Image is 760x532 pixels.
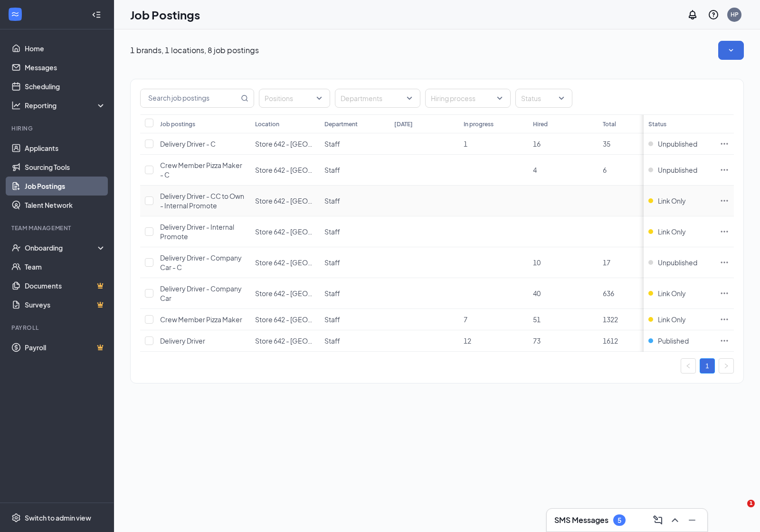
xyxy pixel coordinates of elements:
[255,166,360,174] span: Store 642 - [GEOGRAPHIC_DATA]
[25,338,106,357] a: PayrollCrown
[700,358,715,373] li: 1
[160,192,244,210] span: Delivery Driver - CC to Own - Internal Promote
[250,216,320,247] td: Store 642 - Pembroke
[718,41,744,60] button: SmallChevronDown
[320,247,389,278] td: Staff
[255,336,360,345] span: Store 642 - [GEOGRAPHIC_DATA]
[324,140,340,148] span: Staff
[720,258,729,267] svg: Ellipses
[160,140,216,148] span: Delivery Driver - C
[324,196,340,205] span: Staff
[160,336,205,345] span: Delivery Driver
[25,39,106,58] a: Home
[141,89,239,107] input: Search job postings
[533,166,537,174] span: 4
[250,155,320,186] td: Store 642 - Pembroke
[320,155,389,186] td: Staff
[324,289,340,298] span: Staff
[464,315,467,324] span: 7
[250,186,320,216] td: Store 642 - Pembroke
[533,140,541,148] span: 16
[320,309,389,330] td: Staff
[464,336,471,345] span: 12
[687,9,698,20] svg: Notifications
[598,114,667,133] th: Total
[25,101,106,110] div: Reporting
[11,224,104,232] div: Team Management
[533,258,541,267] span: 10
[160,223,234,241] span: Delivery Driver - Internal Promote
[255,140,360,148] span: Store 642 - [GEOGRAPHIC_DATA]
[11,124,104,132] div: Hiring
[10,9,20,19] svg: WorkstreamLogo
[324,258,340,267] span: Staff
[25,139,106,158] a: Applicants
[533,315,541,324] span: 51
[11,243,21,252] svg: UserCheck
[11,513,21,523] svg: Settings
[667,513,683,528] button: ChevronUp
[720,227,729,236] svg: Ellipses
[658,315,686,324] span: Link Only
[25,158,106,177] a: Sourcing Tools
[681,358,696,373] button: left
[11,101,21,110] svg: Analysis
[720,165,729,175] svg: Ellipses
[658,165,697,175] span: Unpublished
[652,514,664,526] svg: ComposeMessage
[617,516,621,524] div: 5
[250,330,320,352] td: Store 642 - Pembroke
[324,315,340,324] span: Staff
[25,257,106,276] a: Team
[324,336,340,345] span: Staff
[241,94,248,102] svg: MagnifyingGlass
[747,500,755,507] span: 1
[250,278,320,309] td: Store 642 - Pembroke
[25,58,106,77] a: Messages
[130,7,200,23] h1: Job Postings
[603,336,618,345] span: 1612
[160,315,242,324] span: Crew Member Pizza Maker
[320,216,389,247] td: Staff
[250,133,320,155] td: Store 642 - Pembroke
[603,315,618,324] span: 1322
[25,177,106,196] a: Job Postings
[644,114,715,133] th: Status
[658,227,686,236] span: Link Only
[533,336,541,345] span: 73
[324,120,358,128] div: Department
[389,114,459,133] th: [DATE]
[603,289,614,298] span: 636
[464,140,467,148] span: 1
[658,289,686,298] span: Link Only
[25,243,98,252] div: Onboarding
[686,514,698,526] svg: Minimize
[603,140,610,148] span: 35
[603,166,607,174] span: 6
[25,196,106,215] a: Talent Network
[255,315,360,324] span: Store 642 - [GEOGRAPHIC_DATA]
[92,10,101,19] svg: Collapse
[533,289,541,298] span: 40
[708,9,719,20] svg: QuestionInfo
[720,139,729,149] svg: Ellipses
[25,77,106,96] a: Scheduling
[719,358,734,373] button: right
[255,196,360,205] span: Store 642 - [GEOGRAPHIC_DATA]
[255,289,360,298] span: Store 642 - [GEOGRAPHIC_DATA]
[255,227,360,236] span: Store 642 - [GEOGRAPHIC_DATA]
[459,114,528,133] th: In progress
[726,46,736,55] svg: SmallChevronDown
[25,276,106,295] a: DocumentsCrown
[658,196,686,205] span: Link Only
[728,500,750,523] iframe: Intercom live chat
[324,227,340,236] span: Staff
[25,295,106,314] a: SurveysCrown
[130,45,259,56] p: 1 brands, 1 locations, 8 job postings
[320,278,389,309] td: Staff
[250,247,320,278] td: Store 642 - Pembroke
[719,358,734,373] li: Next Page
[160,120,195,128] div: Job postings
[720,196,729,205] svg: Ellipses
[603,258,610,267] span: 17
